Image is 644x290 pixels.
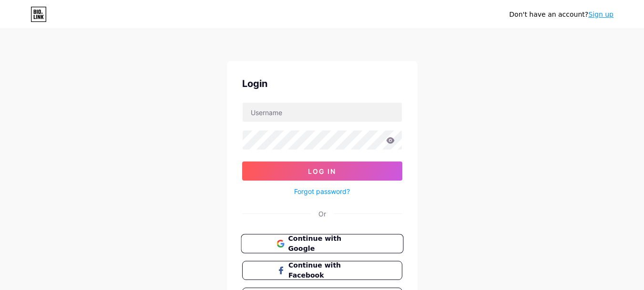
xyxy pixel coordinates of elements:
[509,10,613,20] div: Don't have an account?
[288,260,367,280] span: Continue with Facebook
[242,261,402,280] button: Continue with Facebook
[243,103,402,122] input: Username
[242,161,402,181] button: Log In
[308,167,336,175] span: Log In
[294,186,350,196] a: Forgot password?
[318,209,326,219] div: Or
[288,234,368,254] span: Continue with Google
[242,76,402,91] div: Login
[242,234,402,253] a: Continue with Google
[241,234,403,254] button: Continue with Google
[588,11,613,18] a: Sign up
